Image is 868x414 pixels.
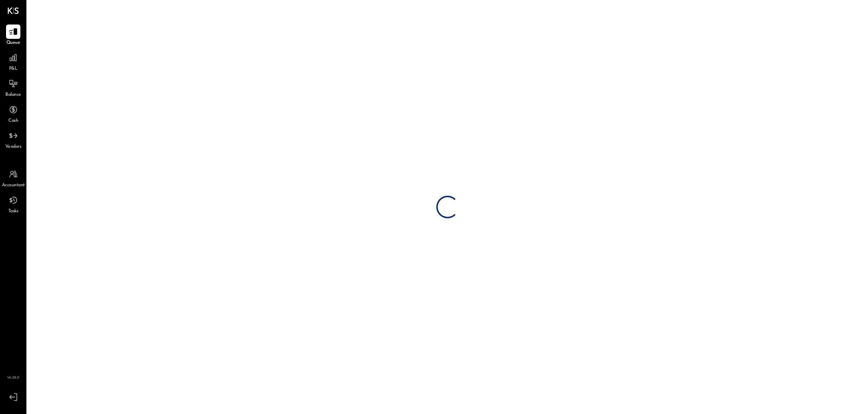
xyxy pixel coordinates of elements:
[0,193,26,215] a: Tasks
[5,92,21,98] span: Balance
[0,51,26,72] a: P&L
[0,129,26,150] a: Vendors
[2,182,25,189] span: Accountant
[0,77,26,98] a: Balance
[0,25,26,46] a: Queue
[0,103,26,124] a: Cash
[8,208,18,215] span: Tasks
[6,40,20,46] span: Queue
[0,167,26,189] a: Accountant
[9,66,18,72] span: P&L
[5,144,22,150] span: Vendors
[8,118,18,124] span: Cash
